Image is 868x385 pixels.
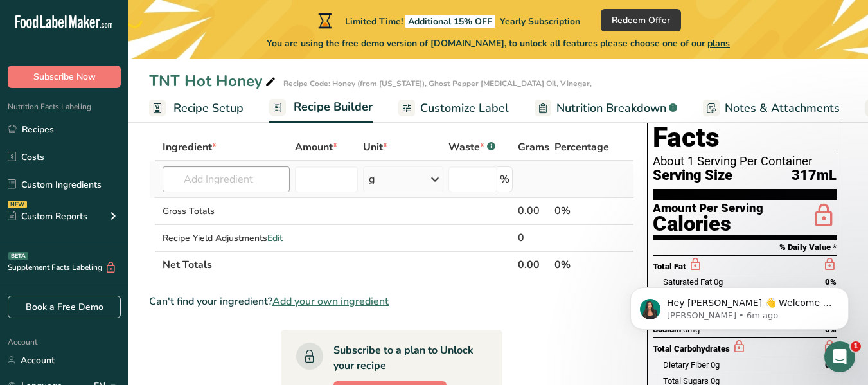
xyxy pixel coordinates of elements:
[611,260,868,350] iframe: Intercom notifications message
[283,78,592,89] div: Recipe Code: Honey (from [US_STATE]), Ghost Pepper [MEDICAL_DATA] Oil, Vinegar,
[149,69,278,93] div: TNT Hot Honey
[707,37,730,49] span: plans
[653,93,837,152] h1: Nutrition Facts
[792,168,837,184] span: 317mL
[295,139,337,155] span: Amount
[405,15,495,28] span: Additional 15% OFF
[163,166,290,192] input: Add Ingredient
[163,231,290,245] div: Recipe Yield Adjustments
[163,204,290,218] div: Gross Totals
[8,252,28,260] div: BETA
[711,360,720,370] span: 0g
[149,94,244,123] a: Recipe Setup
[725,100,840,117] span: Notes & Attachments
[515,251,552,278] th: 0.00
[315,13,580,28] div: Limited Time!
[8,66,121,88] button: Subscribe Now
[653,168,732,184] span: Serving Size
[420,100,509,117] span: Customize Label
[653,215,763,233] div: Calories
[398,94,509,123] a: Customize Label
[500,15,580,28] span: Yearly Subscription
[173,100,244,117] span: Recipe Setup
[612,13,670,27] span: Redeem Offer
[653,202,763,215] div: Amount Per Serving
[601,9,681,31] button: Redeem Offer
[267,37,730,50] span: You are using the free demo version of [DOMAIN_NAME], to unlock all features please choose one of...
[703,94,840,123] a: Notes & Attachments
[8,201,27,208] div: NEW
[554,203,609,219] div: 0%
[163,139,217,155] span: Ingredient
[653,240,837,255] section: % Daily Value *
[272,294,389,309] span: Add your own ingredient
[663,360,709,370] span: Dietary Fiber
[33,70,96,84] span: Subscribe Now
[363,139,387,155] span: Unit
[653,155,837,168] div: About 1 Serving Per Container
[448,139,495,155] div: Waste
[552,251,612,278] th: 0%
[369,172,375,187] div: g
[333,343,477,373] div: Subscribe to a plan to Unlock your recipe
[294,98,373,116] span: Recipe Builder
[556,100,666,117] span: Nutrition Breakdown
[267,232,283,244] span: Edit
[518,139,549,155] span: Grams
[535,94,677,123] a: Nutrition Breakdown
[269,93,373,123] a: Recipe Builder
[554,139,609,155] span: Percentage
[8,210,87,223] div: Custom Reports
[160,251,515,278] th: Net Totals
[824,341,855,372] iframe: Intercom live chat
[851,341,861,352] span: 1
[518,230,549,246] div: 0
[518,203,549,219] div: 0.00
[149,294,634,309] div: Can't find your ingredient?
[8,296,121,318] a: Book a Free Demo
